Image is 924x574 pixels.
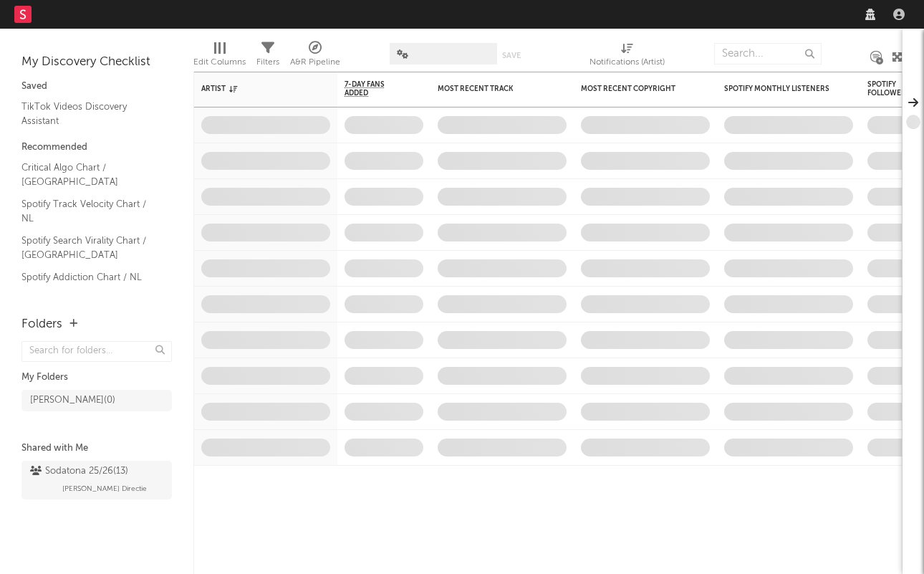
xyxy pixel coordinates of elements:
[867,80,918,97] div: Spotify Followers
[21,99,158,128] a: TikTok Videos Discovery Assistant
[62,480,147,497] span: [PERSON_NAME] Directie
[193,36,246,77] div: Edit Columns
[256,54,279,71] div: Filters
[290,54,340,71] div: A&R Pipeline
[21,369,172,386] div: My Folders
[30,392,115,409] div: [PERSON_NAME] ( 0 )
[21,78,172,95] div: Saved
[21,54,172,71] div: My Discovery Checklist
[345,80,402,97] span: 7-Day Fans Added
[21,196,158,226] a: Spotify Track Velocity Chart / NL
[21,160,158,189] a: Critical Algo Chart / [GEOGRAPHIC_DATA]
[290,36,340,77] div: A&R Pipeline
[21,233,158,262] a: Spotify Search Virality Chart / [GEOGRAPHIC_DATA]
[502,52,521,59] button: Save
[21,390,172,411] a: [PERSON_NAME](0)
[714,43,822,64] input: Search...
[438,85,545,93] div: Most Recent Track
[21,461,172,499] a: Sodatona 25/26(13)[PERSON_NAME] Directie
[21,316,62,333] div: Folders
[589,54,665,71] div: Notifications (Artist)
[256,36,279,77] div: Filters
[589,36,665,77] div: Notifications (Artist)
[21,440,172,457] div: Shared with Me
[21,139,172,156] div: Recommended
[21,341,172,362] input: Search for folders...
[21,269,158,285] a: Spotify Addiction Chart / NL
[30,463,128,480] div: Sodatona 25/26 ( 13 )
[193,54,246,71] div: Edit Columns
[201,85,309,93] div: Artist
[581,85,688,93] div: Most Recent Copyright
[724,85,832,93] div: Spotify Monthly Listeners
